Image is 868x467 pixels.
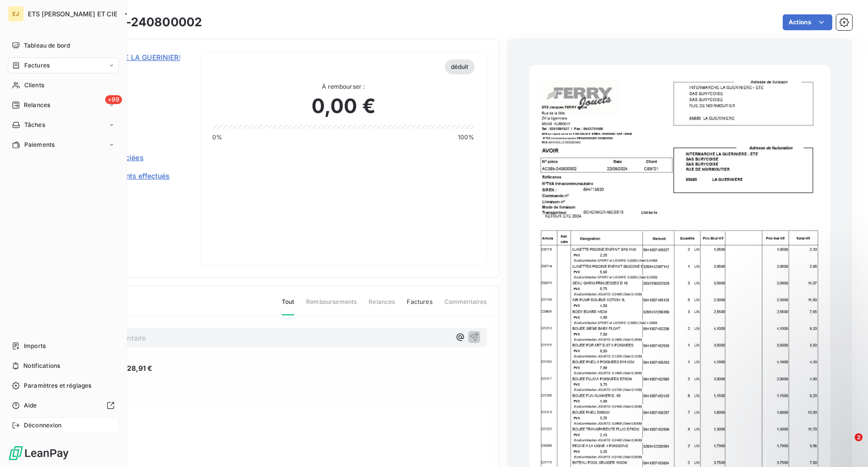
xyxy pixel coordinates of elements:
[212,133,222,142] span: 0%
[122,363,152,373] span: 228,91 €
[28,10,118,18] span: ETS [PERSON_NAME] ET CIE
[23,361,60,370] span: Notifications
[8,445,69,461] img: Logo LeanPay
[369,297,395,314] span: Relances
[282,297,295,315] span: Tout
[8,6,24,22] div: EJ
[444,297,487,314] span: Commentaires
[24,61,50,70] span: Factures
[24,41,70,50] span: Tableau de bord
[24,342,46,350] span: Imports
[24,401,37,410] span: Aide
[458,133,475,142] span: 100%
[407,297,432,314] span: Factures
[8,398,119,413] a: Aide
[24,381,91,390] span: Paramètres et réglages
[24,140,55,149] span: Paiements
[306,297,357,314] span: Remboursements
[24,421,62,430] span: Déconnexion
[78,52,203,62] span: INTERMARCHE LA GUERINIERE - ETE
[24,120,45,129] span: Tâches
[834,433,858,457] iframe: Intercom live chat
[212,82,474,91] span: À rembourser :
[311,91,375,121] span: 0,00 €
[24,81,44,90] span: Clients
[445,59,475,74] span: déduit
[783,14,832,30] button: Actions
[24,101,50,110] span: Relances
[105,95,122,104] span: +99
[855,433,863,441] span: 2
[670,371,868,440] iframe: Intercom notifications message
[85,13,202,31] h3: AC085-240800002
